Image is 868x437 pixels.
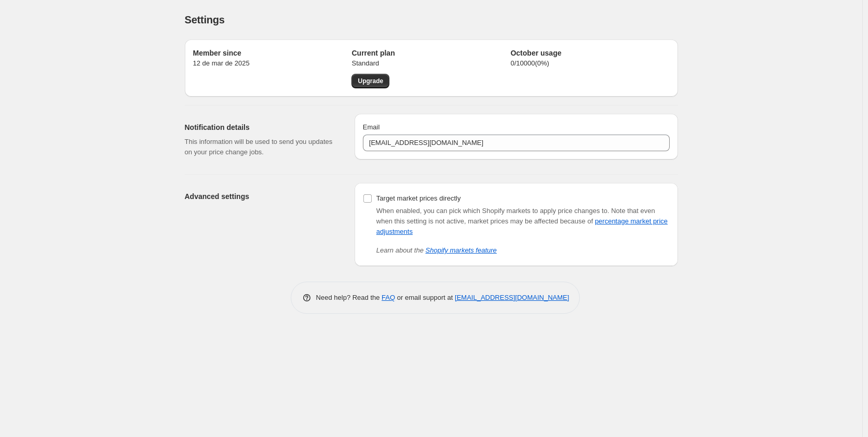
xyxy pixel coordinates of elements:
[510,48,669,58] h2: October usage
[351,74,389,88] a: Upgrade
[363,123,380,131] span: Email
[185,14,225,25] span: Settings
[193,48,352,58] h2: Member since
[376,207,668,235] span: Note that even when this setting is not active, market prices may be affected because of
[193,58,352,69] p: 12 de mar de 2025
[426,246,497,254] a: Shopify markets feature
[395,294,455,301] span: or email support at
[382,294,395,301] a: FAQ
[351,58,510,69] p: Standard
[316,294,382,301] span: Need help? Read the
[376,246,497,254] i: Learn about the
[185,191,338,202] h2: Advanced settings
[185,137,338,157] p: This information will be used to send you updates on your price change jobs.
[376,207,609,215] span: When enabled, you can pick which Shopify markets to apply price changes to.
[351,48,510,58] h2: Current plan
[510,58,669,69] p: 0 / 10000 ( 0 %)
[185,122,338,133] h2: Notification details
[376,194,461,202] span: Target market prices directly
[358,77,383,85] span: Upgrade
[455,294,569,301] a: [EMAIL_ADDRESS][DOMAIN_NAME]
